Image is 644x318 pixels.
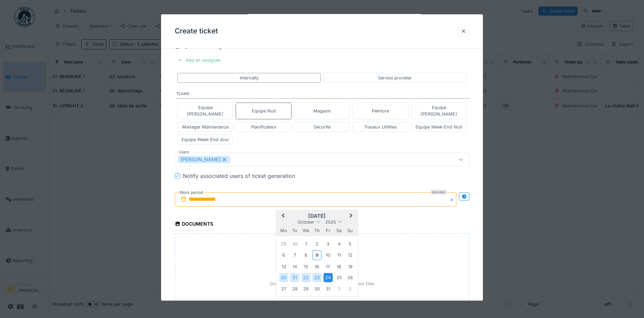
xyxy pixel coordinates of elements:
[290,284,299,293] div: Choose Tuesday, 28 October 2025
[324,251,333,260] div: Choose Friday, 10 October 2025
[324,226,333,235] div: Friday
[176,91,470,99] label: Teams
[324,239,333,248] div: Choose Friday, 3 October 2025
[290,262,299,271] div: Choose Tuesday, 14 October 2025
[312,262,321,271] div: Choose Thursday, 16 October 2025
[240,75,258,81] div: Internally
[415,124,462,130] div: Equipe Week-End Nuit
[180,104,230,117] div: Equipe [PERSON_NAME]
[346,211,357,222] button: Next Month
[301,262,311,271] div: Choose Wednesday, 15 October 2025
[372,108,389,114] div: Peinture
[334,273,344,282] div: Choose Saturday, 25 October 2025
[279,284,288,293] div: Choose Monday, 27 October 2025
[312,226,321,235] div: Thursday
[346,226,355,235] div: Sunday
[324,262,333,271] div: Choose Friday, 17 October 2025
[312,273,321,282] div: Choose Thursday, 23 October 2025
[277,211,288,222] button: Previous Month
[346,284,355,293] div: Choose Sunday, 2 November 2025
[290,239,299,248] div: Choose Tuesday, 30 September 2025
[279,251,288,260] div: Choose Monday, 6 October 2025
[334,251,344,260] div: Choose Saturday, 11 October 2025
[324,273,333,282] div: Choose Friday, 24 October 2025
[301,284,311,293] div: Choose Wednesday, 29 October 2025
[175,27,218,35] h3: Create ticket
[301,273,311,282] div: Choose Wednesday, 22 October 2025
[182,124,229,130] div: Manager Maintenance
[334,239,344,248] div: Choose Saturday, 4 October 2025
[175,56,223,65] div: Add an assignee
[182,136,229,143] div: Equipe Week-End Jour
[252,108,276,114] div: Equipe Nuit
[430,190,447,195] div: Required
[279,226,288,235] div: Monday
[312,250,321,260] div: Choose Thursday, 9 October 2025
[325,219,336,225] span: 2025
[183,172,295,180] div: Notify associated users of ticket generation
[301,239,311,248] div: Choose Wednesday, 1 October 2025
[364,124,397,130] div: Travaux Utilities
[270,281,374,287] p: Drag'n'drop some files here, or click to select files
[301,226,311,235] div: Wednesday
[313,108,331,114] div: Magasin
[312,284,321,293] div: Choose Thursday, 30 October 2025
[346,239,355,248] div: Choose Sunday, 5 October 2025
[346,251,355,260] div: Choose Sunday, 12 October 2025
[414,104,464,117] div: Equipe [PERSON_NAME]
[279,239,288,248] div: Choose Monday, 29 September 2025
[178,156,230,163] div: [PERSON_NAME]
[314,124,330,130] div: Sécurité
[378,75,412,81] div: Service provider
[279,262,288,271] div: Choose Monday, 13 October 2025
[179,189,204,196] label: Work period
[251,124,277,130] div: Planificateur
[298,219,314,225] span: October
[290,273,299,282] div: Choose Tuesday, 21 October 2025
[278,238,356,294] div: Month October, 2025
[346,262,355,271] div: Choose Sunday, 19 October 2025
[177,149,191,155] label: Users
[449,192,456,207] button: Close
[175,219,214,230] div: Documents
[290,226,299,235] div: Tuesday
[290,251,299,260] div: Choose Tuesday, 7 October 2025
[334,262,344,271] div: Choose Saturday, 18 October 2025
[346,273,355,282] div: Choose Sunday, 26 October 2025
[276,213,358,219] h2: [DATE]
[279,273,288,282] div: Choose Monday, 20 October 2025
[334,284,344,293] div: Choose Saturday, 1 November 2025
[324,284,333,293] div: Choose Friday, 31 October 2025
[334,226,344,235] div: Saturday
[301,251,311,260] div: Choose Wednesday, 8 October 2025
[312,239,321,248] div: Choose Thursday, 2 October 2025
